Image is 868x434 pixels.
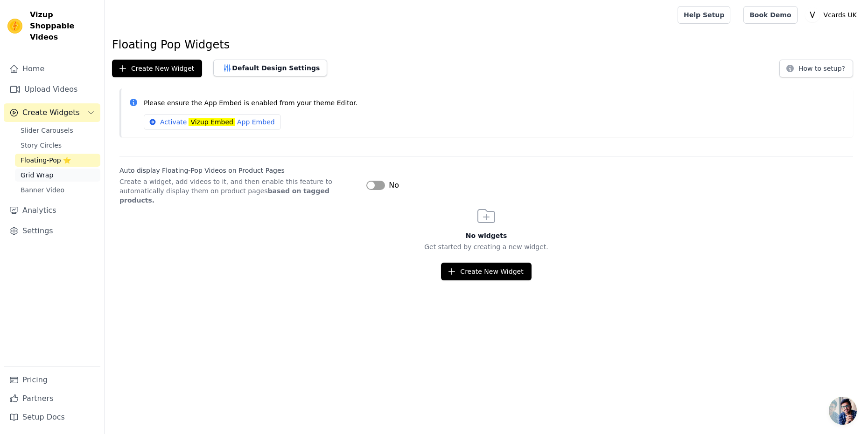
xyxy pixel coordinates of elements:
[213,60,327,76] button: Default Design Settings
[144,98,846,108] p: Please ensure the App Embed is enabled from your theme Editor.
[21,170,53,180] span: Grid Wrap
[112,37,861,52] h1: Floating Pop Widgets
[15,183,100,197] a: Banner Video
[389,180,399,191] span: No
[4,103,100,122] button: Create Widgets
[779,66,853,75] a: How to setup?
[4,201,100,220] a: Analytics
[4,80,100,99] a: Upload Videos
[119,166,359,175] label: Auto display Floating-Pop Videos on Product Pages
[4,60,100,78] a: Home
[22,107,80,118] span: Create Widgets
[441,263,531,280] button: Create New Widget
[112,60,202,77] button: Create New Widget
[4,222,100,240] a: Settings
[15,154,100,167] a: Floating-Pop ⭐
[829,397,857,425] div: Open chat
[144,114,281,130] a: ActivateVizup EmbedApp Embed
[119,177,359,205] p: Create a widget, add videos to it, and then enable this feature to automatically display them on ...
[4,371,100,389] a: Pricing
[105,242,868,251] p: Get started by creating a new widget.
[189,118,235,126] mark: Vizup Embed
[21,126,73,135] span: Slider Carousels
[779,60,853,77] button: How to setup?
[4,408,100,427] a: Setup Docs
[15,139,100,152] a: Story Circles
[30,9,97,43] span: Vizup Shoppable Videos
[21,141,62,150] span: Story Circles
[805,7,861,23] button: V Vcards UK
[4,389,100,408] a: Partners
[7,19,22,34] img: Vizup
[15,124,100,137] a: Slider Carousels
[119,187,329,204] strong: based on tagged products.
[105,231,868,240] h3: No widgets
[743,6,797,24] a: Book Demo
[678,6,730,24] a: Help Setup
[15,169,100,182] a: Grid Wrap
[820,7,861,23] p: Vcards UK
[21,185,64,195] span: Banner Video
[366,180,399,191] button: No
[21,156,71,165] span: Floating-Pop ⭐
[810,10,815,20] text: V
